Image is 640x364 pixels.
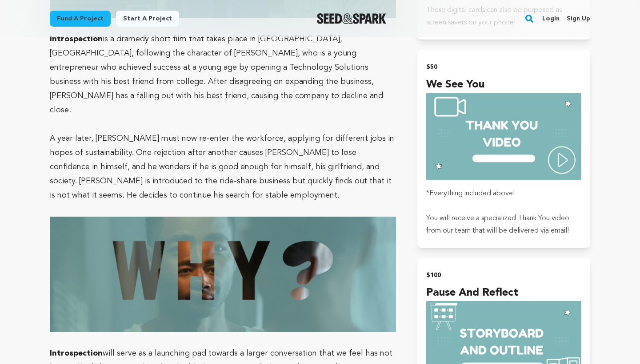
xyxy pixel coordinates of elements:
[426,212,581,237] p: You will receive a specialized Thank You video from our team that will be delivered via email!
[567,12,590,26] a: Sign up
[50,32,396,117] p: is a dramedy short film that takes place in [GEOGRAPHIC_DATA], [GEOGRAPHIC_DATA], following the c...
[426,269,581,281] h2: $100
[426,77,581,93] h4: We See You
[50,131,396,202] p: A year later, [PERSON_NAME] must now re-enter the workforce, applying for different jobs in hopes...
[542,12,560,26] a: Login
[50,217,396,332] img: 1716916239-2.png
[50,349,103,357] strong: Introspection
[426,93,581,180] img: incentive
[116,11,179,27] a: Start a project
[317,13,387,24] a: Seed&Spark Homepage
[50,35,103,43] strong: Introspection
[426,187,581,200] p: *Everything included above!
[317,13,387,24] img: Seed&Spark Logo Dark Mode
[426,61,581,73] h2: $50
[426,285,581,301] h4: Pause and Reflect
[417,50,590,247] button: $50 We See You incentive *Everything included above!You will receive a specialized Thank You vide...
[50,11,111,27] a: Fund a project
